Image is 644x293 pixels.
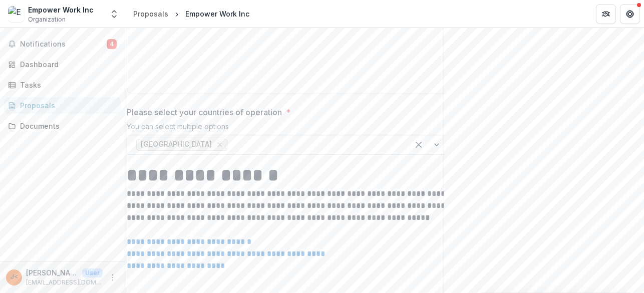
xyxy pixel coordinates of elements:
a: Tasks [4,77,121,93]
div: Jamie-Alexis Fowler <jaimealexis@empowerwork.org> [11,274,18,280]
button: Open entity switcher [107,4,121,24]
button: Notifications4 [4,36,121,52]
img: Empower Work Inc [8,6,24,22]
span: 4 [107,39,117,49]
div: Tasks [20,80,113,90]
div: Documents [20,121,113,131]
div: Remove United States [215,140,225,150]
p: User [82,268,103,277]
a: Documents [4,118,121,134]
div: Proposals [20,100,113,111]
a: Dashboard [4,56,121,73]
div: Empower Work Inc [28,5,94,15]
div: Dashboard [20,59,113,70]
p: [EMAIL_ADDRESS][DOMAIN_NAME] [26,278,103,287]
div: Clear selected options [411,137,427,153]
button: More [107,271,119,283]
div: You can select multiple options [127,122,447,135]
span: Organization [28,15,66,24]
span: [GEOGRAPHIC_DATA] [141,140,212,149]
div: Empower Work Inc [185,9,249,19]
a: Proposals [4,97,121,114]
p: Please select your countries of operation [127,106,282,118]
nav: breadcrumb [129,7,253,21]
span: Notifications [20,40,107,49]
p: [PERSON_NAME] <[EMAIL_ADDRESS][DOMAIN_NAME]> [26,267,78,278]
a: Proposals [129,7,172,21]
div: Proposals [133,9,168,19]
button: Partners [596,4,616,24]
button: Get Help [620,4,640,24]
